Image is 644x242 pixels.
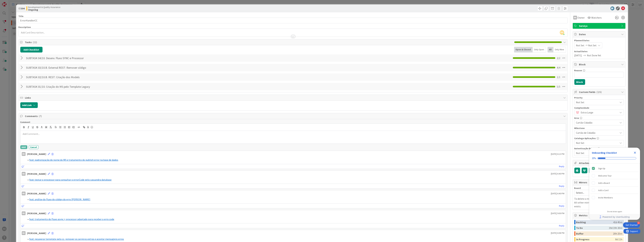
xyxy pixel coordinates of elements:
a: Reply [559,184,565,188]
a: feat: testar o processor para consultar o errorCode pelo cassandra database [29,178,112,181]
a: feat: padronização do nome do MS e tratamento do publish error na base de dados [29,158,118,161]
div: Checklist items [589,164,640,208]
span: Tasks [25,40,513,44]
div: In Progress [576,237,615,242]
span: Board [574,187,581,189]
div: Welcome Tour [598,174,612,178]
div: Priority [574,97,624,99]
span: 1 / 1 [557,75,560,79]
div: Sign Up is complete. [591,165,639,172]
b: Ongoing [28,8,61,11]
span: Select... [576,190,617,195]
div: Complexidade [574,107,624,109]
span: Owner [578,16,585,20]
div: 41d 45m [613,220,622,224]
button: Add [20,145,27,149]
div: Add a Board [598,181,610,185]
label: Reason [574,69,582,72]
span: Metrics [579,213,620,217]
div: [PERSON_NAME] [27,152,46,156]
input: Add Checklist... [25,84,96,89]
div: 20% [592,157,596,160]
div: Close Checklist [632,150,637,155]
span: ( 3/6 ) [597,90,602,94]
span: 5 / 5 [557,85,560,88]
div: Only Open [533,47,546,52]
span: [DATE] 6:40 PM [551,172,565,175]
span: Watchers [591,16,602,20]
div: [PERSON_NAME] [27,172,46,176]
span: Development & Quality Assurance [28,6,61,8]
input: type card name here... [19,18,568,23]
span: Mirrors [579,180,620,184]
span: Planned Dates [574,39,624,42]
div: [PERSON_NAME] [27,192,46,195]
div: RB [22,211,26,215]
span: Dates [579,32,620,36]
div: Onboarding Checklist [592,151,617,155]
div: Autenticação Externa [574,147,624,150]
a: Reply [559,224,565,228]
span: Not Done Yet [587,53,601,57]
a: feat: recuperar template pelo cc, remover os serviços extras e acoplar mensagens erros [29,237,124,241]
div: 20h 25m [613,231,622,236]
div: Only Mine [553,47,566,52]
input: Add Checklist... [25,65,96,70]
span: Links [25,96,562,100]
div: Add a Card is incomplete. [591,187,639,194]
span: 2 / 2 [557,56,560,60]
span: Comments [25,114,562,118]
span: Not Set [576,100,617,105]
span: [DATE] 6:08 PM [551,231,565,235]
div: Checklist progress: 20% [592,157,637,160]
div: Footer [589,214,640,220]
span: Custom Fields [579,90,620,94]
p: To delete a mirror card, just delete the card. All other mirrored cards will continue to exists. [574,197,624,208]
span: [DATE] [574,53,582,57]
a: feat: análise do fluxo do código do erro [PERSON_NAME] [29,198,90,201]
span: Serviço [579,24,620,28]
div: [PERSON_NAME] [27,231,46,235]
span: Description [19,26,31,29]
span: Not Set [588,43,597,47]
button: Block [574,79,585,85]
a: Reply [559,204,565,208]
div: Catalogo Aplicações [574,137,624,139]
span: Comment [20,121,30,124]
div: Do not show again [607,210,622,213]
span: [DATE] 6:40 PM [551,192,565,195]
span: Support [7,0,14,4]
div: Checklist Container [589,148,640,220]
span: Not Set [576,151,617,155]
span: ( 12 ) [33,41,37,44]
button: Cancel [29,145,39,149]
span: Actual Dates [574,50,624,53]
div: Milestone [574,127,624,129]
div: 8d 11h [615,237,622,242]
div: To Do [576,226,609,230]
a: Reply [559,164,565,168]
span: RB [560,30,564,35]
div: Invite Members is incomplete. [591,194,639,201]
span: Not Set [576,43,585,47]
a: feat: tratamento do fluxo async + processor adaptado para receber o erro code [29,218,114,221]
input: Add Checklist... [25,55,96,61]
div: Open & Closed [514,47,533,52]
span: 4 / 4 [557,66,560,69]
div: RB [573,16,577,20]
span: ID [19,7,25,10]
b: 394 [21,7,25,10]
button: Add Checklist [20,47,43,52]
div: Welcome Tour is incomplete. [591,172,639,179]
span: Not Set [576,141,617,145]
div: All [548,47,553,52]
span: Extra Large [581,110,617,115]
div: Get Started [626,223,637,227]
div: Sign Up [598,167,605,170]
div: Backlog [576,220,613,224]
span: [DATE] 9:00 PM [551,212,565,215]
div: Area [574,117,624,119]
span: Cartão Cidadão [576,120,617,125]
div: Add a Card [598,188,608,192]
div: RB [22,192,26,195]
